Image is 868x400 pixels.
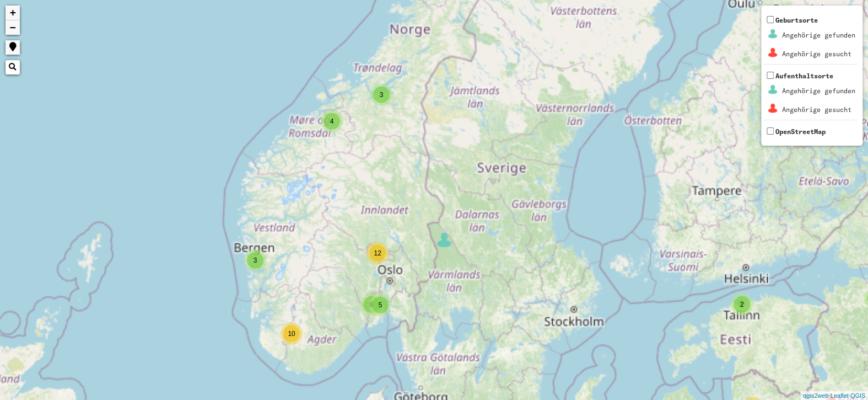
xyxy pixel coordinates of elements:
[288,330,295,338] span: 10
[374,249,381,257] span: 12
[767,16,774,23] input: GeburtsorteAngehörige gefundenAngehörige gesucht
[767,127,774,135] input: OpenStreetMap
[764,16,857,64] span: Geburtsorte
[766,46,780,60] img: Geburtsorte_2_Angeh%C3%B6rigegesucht1.png
[740,301,744,308] span: 2
[850,392,865,399] a: QGIS
[766,102,780,115] img: Aufenthaltsorte_1_Angeh%C3%B6rigegesucht1.png
[767,72,774,79] input: AufenthaltsorteAngehörige gefundenAngehörige gesucht
[766,27,780,41] img: Geburtsorte_2_Angeh%C3%B6rigegefunden0.png
[379,301,382,309] span: 5
[6,40,20,55] a: Show me where I am
[781,26,856,44] td: Angehörige gefunden
[380,91,384,99] span: 3
[781,82,856,100] td: Angehörige gefunden
[781,101,856,119] td: Angehörige gesucht
[6,20,20,35] a: Zoom out
[803,392,828,399] a: qgis2web
[781,45,856,63] td: Angehörige gesucht
[775,127,826,136] span: OpenStreetMap
[830,392,848,399] a: Leaflet
[330,118,334,125] span: 4
[764,72,857,120] span: Aufenthaltsorte
[6,6,20,20] a: Zoom in
[766,83,780,97] img: Aufenthaltsorte_1_Angeh%C3%B6rigegefunden0.png
[254,257,257,264] span: 3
